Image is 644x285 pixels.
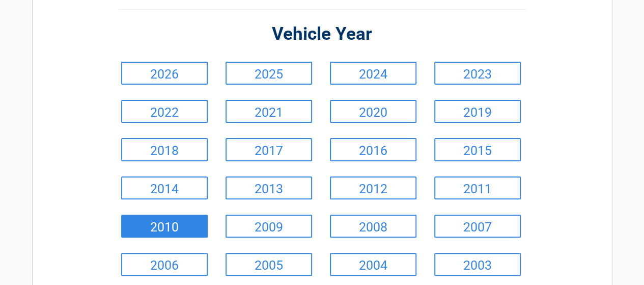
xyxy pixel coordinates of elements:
[330,215,416,238] a: 2008
[330,62,416,85] a: 2024
[226,138,312,161] a: 2017
[121,138,208,161] a: 2018
[434,253,521,276] a: 2003
[330,138,416,161] a: 2016
[226,62,312,85] a: 2025
[226,215,312,238] a: 2009
[330,100,416,123] a: 2020
[121,62,208,85] a: 2026
[226,100,312,123] a: 2021
[330,176,416,199] a: 2012
[434,100,521,123] a: 2019
[434,62,521,85] a: 2023
[434,138,521,161] a: 2015
[121,100,208,123] a: 2022
[226,176,312,199] a: 2013
[121,253,208,276] a: 2006
[119,22,526,46] h2: Vehicle Year
[121,176,208,199] a: 2014
[434,215,521,238] a: 2007
[121,215,208,238] a: 2010
[434,176,521,199] a: 2011
[226,253,312,276] a: 2005
[330,253,416,276] a: 2004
